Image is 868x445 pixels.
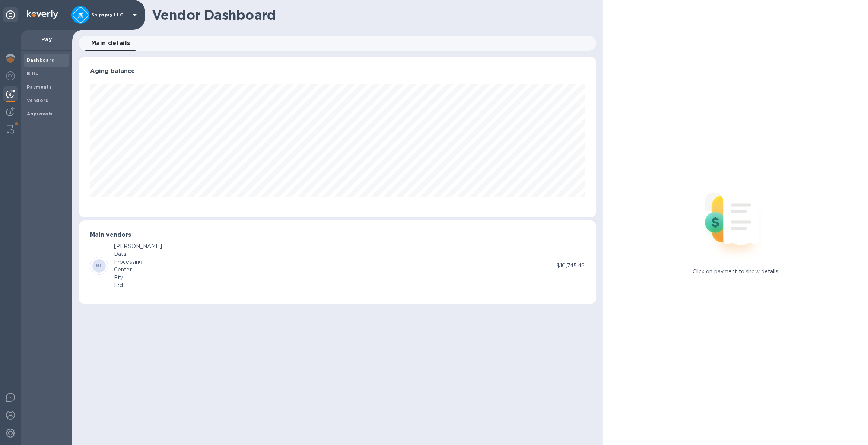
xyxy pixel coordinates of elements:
[27,57,55,63] b: Dashboard
[27,10,58,19] img: Logo
[27,98,48,103] b: Vendors
[90,68,585,75] h3: Aging balance
[114,258,162,266] div: Processing
[3,7,18,22] div: Unpin categories
[27,84,52,90] b: Payments
[114,282,162,289] div: Ltd
[693,268,778,276] p: Click on payment to show details
[6,71,15,80] img: Foreign exchange
[96,263,103,268] b: ML
[91,38,130,48] span: Main details
[114,274,162,282] div: Pty
[91,12,128,18] p: Shipspry LLC
[114,242,162,250] div: [PERSON_NAME]
[114,250,162,258] div: Data
[27,111,53,117] b: Approvals
[152,7,591,23] h1: Vendor Dashboard
[27,36,66,43] p: Pay
[90,232,585,239] h3: Main vendors
[27,71,38,76] b: Bills
[557,262,585,270] p: $10,745.49
[114,266,162,274] div: Center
